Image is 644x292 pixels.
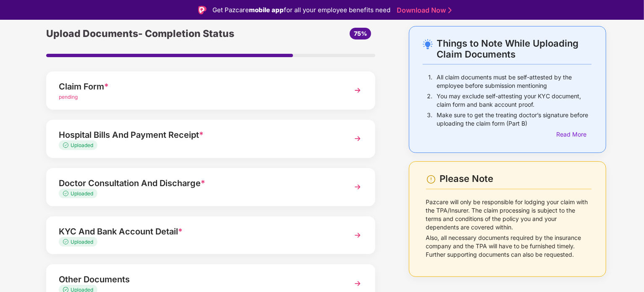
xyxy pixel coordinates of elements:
p: All claim documents must be self-attested by the employee before submission mentioning [437,73,592,90]
div: Claim Form [59,80,337,93]
div: Doctor Consultation And Discharge [59,176,337,190]
img: Logo [198,6,207,14]
p: 1. [428,73,432,90]
p: You may exclude self-attesting your KYC document, claim form and bank account proof. [437,92,592,109]
div: Hospital Bills And Payment Receipt [59,128,337,142]
a: Download Now [397,6,449,15]
img: svg+xml;base64,PHN2ZyB4bWxucz0iaHR0cDovL3d3dy53My5vcmcvMjAwMC9zdmciIHdpZHRoPSIxMy4zMzMiIGhlaWdodD... [63,142,71,148]
span: pending [59,94,78,100]
div: Other Documents [59,273,337,286]
div: Get Pazcare for all your employee benefits need [212,5,390,15]
div: Things to Note While Uploading Claim Documents [437,38,592,60]
span: Uploaded [71,142,93,148]
span: Uploaded [71,190,93,197]
img: svg+xml;base64,PHN2ZyBpZD0iTmV4dCIgeG1sbnM9Imh0dHA6Ly93d3cudzMub3JnLzIwMDAvc3ZnIiB3aWR0aD0iMzYiIG... [350,228,365,243]
img: svg+xml;base64,PHN2ZyBpZD0iTmV4dCIgeG1sbnM9Imh0dHA6Ly93d3cudzMub3JnLzIwMDAvc3ZnIiB3aWR0aD0iMzYiIG... [350,276,365,291]
div: KYC And Bank Account Detail [59,225,337,238]
img: svg+xml;base64,PHN2ZyB4bWxucz0iaHR0cDovL3d3dy53My5vcmcvMjAwMC9zdmciIHdpZHRoPSIxMy4zMzMiIGhlaWdodD... [63,239,71,245]
p: Pazcare will only be responsible for lodging your claim with the TPA/Insurer. The claim processin... [426,198,592,231]
img: svg+xml;base64,PHN2ZyB4bWxucz0iaHR0cDovL3d3dy53My5vcmcvMjAwMC9zdmciIHdpZHRoPSIxMy4zMzMiIGhlaWdodD... [63,191,71,196]
img: Stroke [448,6,452,15]
p: 2. [427,92,432,109]
img: svg+xml;base64,PHN2ZyB4bWxucz0iaHR0cDovL3d3dy53My5vcmcvMjAwMC9zdmciIHdpZHRoPSIyNC4wOTMiIGhlaWdodD... [423,39,433,49]
img: svg+xml;base64,PHN2ZyBpZD0iV2FybmluZ18tXzI0eDI0IiBkYXRhLW5hbWU9Ildhcm5pbmcgLSAyNHgyNCIgeG1sbnM9Im... [426,174,436,184]
strong: mobile app [249,6,284,14]
p: 3. [427,111,432,128]
div: Please Note [440,173,592,184]
div: Read More [556,130,592,139]
span: 75% [354,30,367,37]
span: Uploaded [71,239,93,245]
p: Make sure to get the treating doctor’s signature before uploading the claim form (Part B) [437,111,592,128]
img: svg+xml;base64,PHN2ZyBpZD0iTmV4dCIgeG1sbnM9Imh0dHA6Ly93d3cudzMub3JnLzIwMDAvc3ZnIiB3aWR0aD0iMzYiIG... [350,131,365,146]
div: Upload Documents- Completion Status [46,26,265,41]
p: Also, all necessary documents required by the insurance company and the TPA will have to be furni... [426,234,592,259]
img: svg+xml;base64,PHN2ZyBpZD0iTmV4dCIgeG1sbnM9Imh0dHA6Ly93d3cudzMub3JnLzIwMDAvc3ZnIiB3aWR0aD0iMzYiIG... [350,179,365,195]
img: svg+xml;base64,PHN2ZyBpZD0iTmV4dCIgeG1sbnM9Imh0dHA6Ly93d3cudzMub3JnLzIwMDAvc3ZnIiB3aWR0aD0iMzYiIG... [350,83,365,98]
